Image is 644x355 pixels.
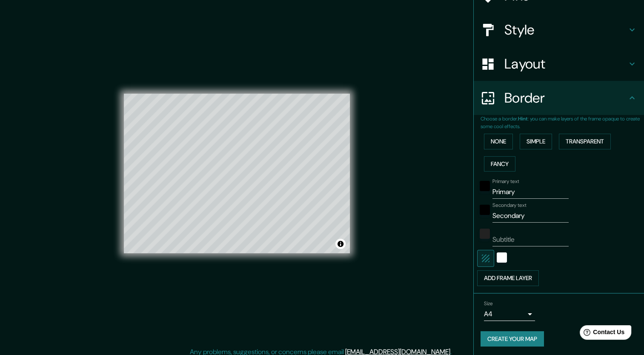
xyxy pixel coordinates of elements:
[559,134,611,149] button: Transparent
[480,229,490,239] button: color-222222
[497,252,507,263] button: white
[504,55,627,72] h4: Layout
[474,47,644,81] div: Layout
[492,202,527,209] label: Secondary text
[492,178,519,185] label: Primary text
[474,81,644,115] div: Border
[484,156,515,172] button: Fancy
[480,205,490,215] button: black
[504,89,627,106] h4: Border
[481,331,544,347] button: Create your map
[477,270,539,286] button: Add frame layer
[504,21,627,38] h4: Style
[568,322,635,346] iframe: Help widget launcher
[484,134,513,149] button: None
[484,307,535,321] div: A4
[518,115,528,122] b: Hint
[480,181,490,191] button: black
[335,239,346,249] button: Toggle attribution
[474,13,644,47] div: Style
[520,134,552,149] button: Simple
[484,300,493,307] label: Size
[481,115,644,130] p: Choose a border. : you can make layers of the frame opaque to create some cool effects.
